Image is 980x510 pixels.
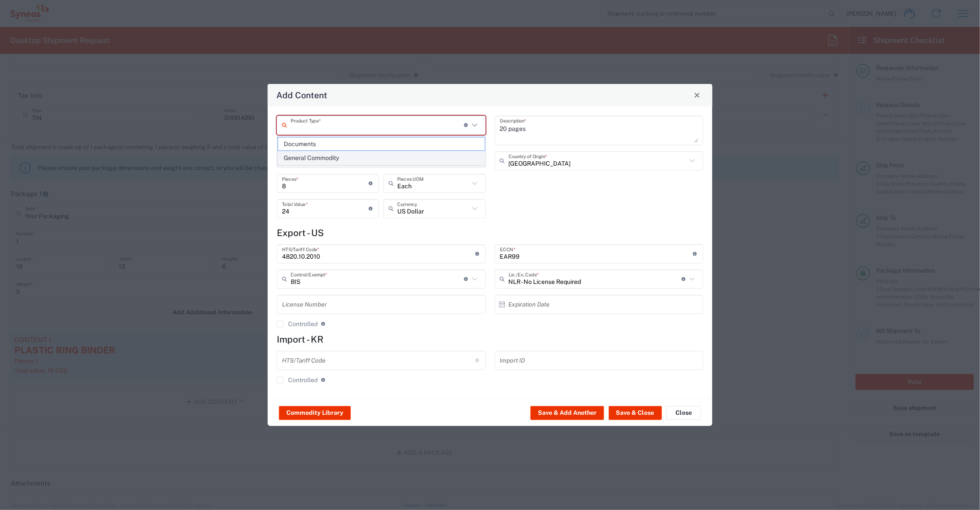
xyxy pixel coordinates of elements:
[277,89,328,101] h4: Add Content
[277,377,318,383] label: Controlled
[691,89,703,101] button: Close
[279,406,351,420] button: Commodity Library
[277,135,486,143] div: This field is required
[277,334,703,345] h4: Import - KR
[277,320,318,327] label: Controlled
[277,227,703,238] h4: Export - US
[530,406,604,420] button: Save & Add Another
[278,137,485,151] span: Documents
[666,406,701,420] button: Close
[609,406,662,420] button: Save & Close
[278,151,485,165] span: General Commodity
